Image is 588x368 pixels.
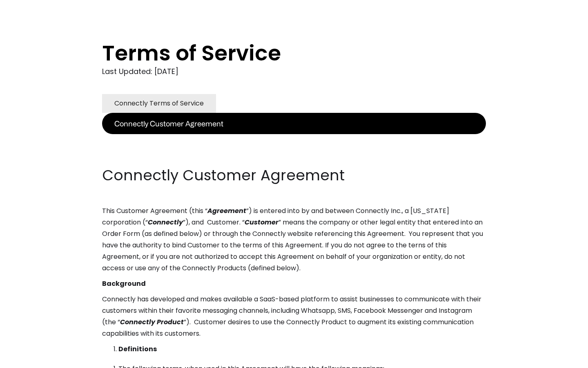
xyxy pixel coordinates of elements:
[148,218,183,227] em: Connectly
[102,165,486,186] h2: Connectly Customer Agreement
[102,294,486,339] p: Connectly has developed and makes available a SaaS-based platform to assist businesses to communi...
[102,65,486,78] div: Last Updated: [DATE]
[102,134,486,146] p: ‍
[102,279,146,288] strong: Background
[102,41,453,65] h1: Terms of Service
[118,344,157,354] strong: Definitions
[16,354,49,365] ul: Language list
[207,206,246,215] em: Agreement
[245,218,278,227] em: Customer
[120,317,184,327] em: Connectly Product
[102,150,486,161] p: ‍
[114,98,204,109] div: Connectly Terms of Service
[8,353,49,365] aside: Language selected: English
[114,118,223,129] div: Connectly Customer Agreement
[102,205,486,274] p: This Customer Agreement (this “ ”) is entered into by and between Connectly Inc., a [US_STATE] co...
